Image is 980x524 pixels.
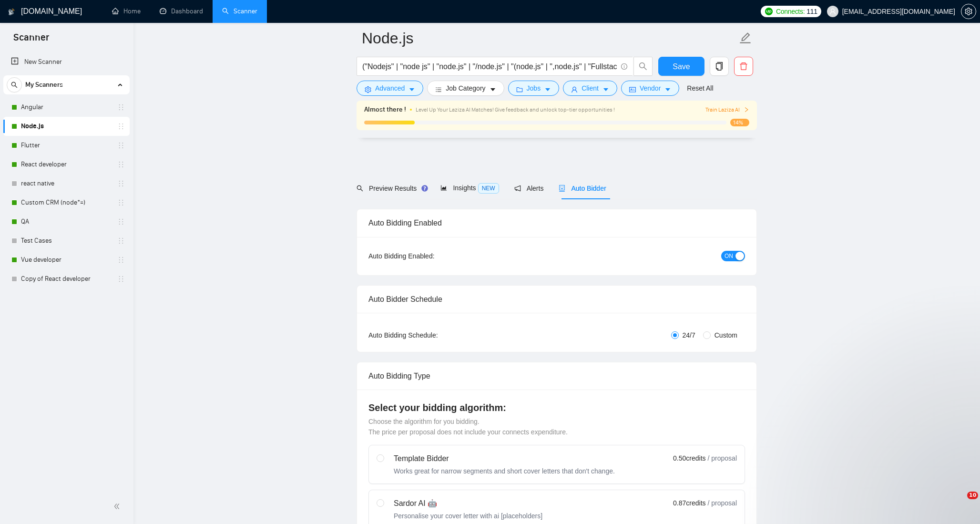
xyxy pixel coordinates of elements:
[673,498,705,508] span: 0.87 credits
[658,57,704,76] button: Save
[514,185,544,192] span: Alerts
[440,185,447,191] span: area-chart
[394,453,615,464] div: Template Bidder
[368,401,745,414] h4: Select your bidding algorithm:
[3,52,130,72] li: New Scanner
[117,237,125,245] span: holder
[664,86,671,93] span: caret-down
[117,275,125,283] span: holder
[365,86,371,93] span: setting
[394,466,615,476] div: Works great for narrow segments and short cover letters that don't change.
[117,142,125,149] span: holder
[739,32,752,44] span: edit
[961,8,976,15] a: setting
[8,4,15,20] img: logo
[117,199,125,206] span: holder
[21,155,112,174] a: React developer
[948,492,970,514] iframe: Intercom live chat
[427,81,504,96] button: barsJob Categorycaret-down
[21,250,112,269] a: Vue developer
[440,184,499,192] span: Insights
[7,77,22,92] button: search
[21,231,112,250] a: Test Cases
[711,330,741,340] span: Custom
[362,61,617,72] input: Search Freelance Jobs...
[408,86,415,93] span: caret-down
[368,251,494,261] div: Auto Bidding Enabled:
[11,52,122,72] a: New Scanner
[708,453,737,463] span: / proposal
[673,453,705,463] span: 0.50 credits
[160,7,203,15] a: dashboardDashboard
[21,269,112,288] a: Copy of React developer
[559,185,606,192] span: Auto Bidder
[25,75,63,94] span: My Scanners
[621,81,679,96] button: idcardVendorcaret-down
[21,136,112,155] a: Flutter
[640,83,661,93] span: Vendor
[730,119,749,126] span: 14%
[621,63,627,70] span: info-circle
[364,104,406,115] span: Almost there !
[117,180,125,187] span: holder
[394,498,542,509] div: Sardor AI 🤖
[679,330,699,340] span: 24/7
[563,81,617,96] button: userClientcaret-down
[559,185,565,192] span: robot
[112,7,141,15] a: homeHome
[7,82,21,88] span: search
[375,83,405,93] span: Advanced
[708,498,737,508] span: / proposal
[420,184,429,193] div: Tooltip anchor
[368,209,745,236] div: Auto Bidding Enabled
[368,418,568,436] span: Choose the algorithm for you bidding. The price per proposal does not include your connects expen...
[21,174,112,193] a: react native
[735,62,753,71] span: delete
[634,62,652,71] span: search
[765,8,773,15] img: upwork-logo.png
[829,8,836,15] span: user
[362,26,737,50] input: Scanner name...
[527,83,541,93] span: Jobs
[516,86,523,93] span: folder
[117,103,125,111] span: holder
[368,330,494,340] div: Auto Bidding Schedule:
[602,86,609,93] span: caret-down
[357,185,363,192] span: search
[113,502,123,511] span: double-left
[734,57,753,76] button: delete
[21,98,112,117] a: Angular
[961,4,976,19] button: setting
[967,492,978,499] span: 10
[368,362,745,390] div: Auto Bidding Type
[629,86,636,93] span: idcard
[117,256,125,264] span: holder
[508,81,560,96] button: folderJobscaret-down
[571,86,578,93] span: user
[705,105,749,114] button: Train Laziza AI
[725,251,733,261] span: ON
[490,86,496,93] span: caret-down
[446,83,485,93] span: Job Category
[514,185,521,192] span: notification
[961,8,976,15] span: setting
[117,161,125,168] span: holder
[710,62,728,71] span: copy
[544,86,551,93] span: caret-down
[478,183,499,194] span: NEW
[6,31,57,51] span: Scanner
[117,123,125,130] span: holder
[21,117,112,136] a: Node.js
[3,75,130,288] li: My Scanners
[633,57,653,76] button: search
[435,86,442,93] span: bars
[222,7,257,15] a: searchScanner
[687,83,713,93] a: Reset All
[673,61,690,72] span: Save
[21,193,112,212] a: Custom CRM (node*=)
[710,57,729,76] button: copy
[368,286,745,313] div: Auto Bidder Schedule
[416,106,615,113] span: Level Up Your Laziza AI Matches! Give feedback and unlock top-tier opportunities !
[21,212,112,231] a: QA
